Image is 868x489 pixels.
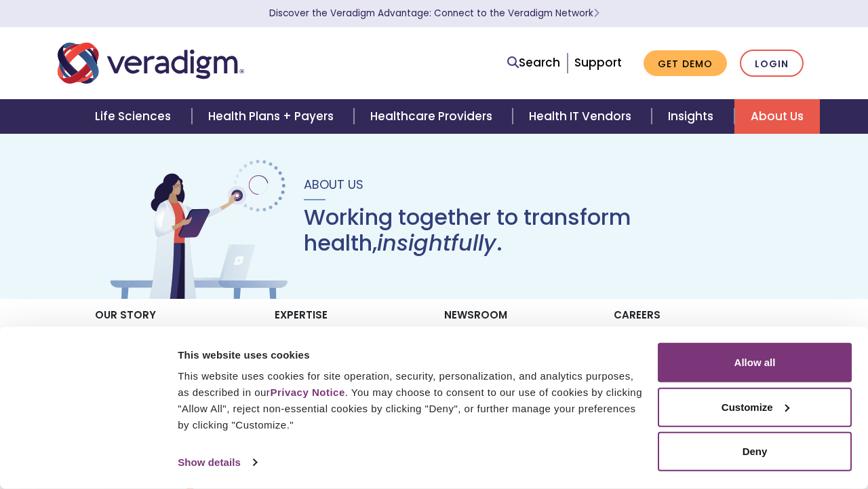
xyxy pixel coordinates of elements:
img: Veradigm logo [58,41,244,86]
a: About Us [734,99,820,134]
a: Healthcare Providers [354,99,513,134]
a: Get Demo [644,50,727,77]
button: Deny [658,432,852,471]
a: Health Plans + Payers [192,99,354,134]
a: Life Sciences [79,99,191,134]
a: Insights [652,99,734,134]
a: Search [507,54,560,72]
div: This website uses cookies for site operation, security, personalization, and analytics purposes, ... [178,368,642,433]
div: This website uses cookies [178,346,642,363]
span: Learn More [593,7,599,20]
a: Privacy Notice [270,386,344,398]
a: Support [574,54,622,71]
button: Customize [658,387,852,427]
a: Login [740,50,804,77]
span: About Us [304,176,363,193]
h1: Working together to transform health, . [304,204,762,257]
a: Health IT Vendors [513,99,652,134]
a: Show details [178,452,256,473]
em: insightfully [377,228,496,258]
a: Discover the Veradigm Advantage: Connect to the Veradigm NetworkLearn More [269,7,599,20]
button: Allow all [658,343,852,382]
